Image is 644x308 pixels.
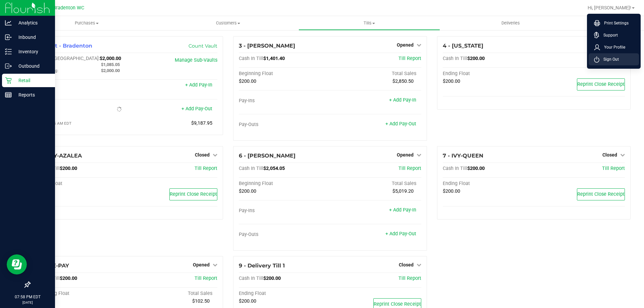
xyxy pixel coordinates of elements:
div: Ending Float [443,71,534,77]
p: Inbound [12,33,52,41]
a: + Add Pay-Out [181,106,212,112]
inline-svg: Inbound [5,34,12,41]
a: Till Report [398,275,421,281]
span: Cash In Till [239,166,263,171]
div: Pay-Ins [35,83,126,89]
a: Till Report [602,166,625,171]
li: Sign Out [589,53,639,65]
p: Reports [12,91,52,99]
span: 9 - Delivery Till 1 [239,262,285,269]
span: Cash In [GEOGRAPHIC_DATA]: [35,56,100,61]
div: Pay-Outs [35,107,126,113]
span: Purchases [16,20,157,26]
a: Purchases [16,16,157,30]
span: $1,085.05 [101,62,120,67]
div: Beginning Float [35,291,126,297]
p: 07:58 PM EDT [3,294,52,300]
span: 3 - [PERSON_NAME] [239,43,295,49]
inline-svg: Inventory [5,48,12,55]
span: 7 - IVY-QUEEN [443,152,483,159]
p: Inventory [12,48,52,56]
div: Pay-Ins [239,208,330,214]
span: $200.00 [467,166,485,171]
div: Pay-Outs [239,122,330,128]
p: Analytics [12,19,52,27]
inline-svg: Outbound [5,63,12,69]
span: Print Settings [600,20,629,26]
p: [DATE] [3,300,52,305]
a: Tills [299,16,440,30]
span: $200.00 [60,166,77,171]
span: 4 - [US_STATE] [443,43,483,49]
span: Deliveries [492,20,529,26]
span: Reprint Close Receipt [374,301,421,307]
span: $200.00 [60,275,77,281]
div: Total Sales [330,71,421,77]
span: Opened [193,262,210,267]
a: + Add Pay-In [389,97,416,103]
span: Sign Out [599,56,619,63]
span: $200.00 [239,298,256,304]
a: + Add Pay-In [389,207,416,213]
div: Total Sales [126,291,218,297]
span: Cash In Till [239,275,263,281]
span: $200.00 [263,275,281,281]
span: $2,054.05 [263,166,285,171]
span: Bradenton WC [53,5,84,11]
a: Count Vault [189,43,217,49]
button: Reprint Close Receipt [577,188,625,200]
span: Tills [299,20,439,26]
span: Reprint Close Receipt [170,191,217,197]
span: 5 - IGGY-AZALEA [35,152,82,159]
button: Reprint Close Receipt [169,188,217,200]
span: Closed [195,152,210,158]
span: $200.00 [239,188,256,194]
a: Till Report [398,56,421,61]
inline-svg: Retail [5,77,12,84]
a: + Add Pay-Out [385,121,416,127]
span: $9,187.95 [191,120,212,126]
span: 6 - [PERSON_NAME] [239,152,296,159]
iframe: Resource center [7,254,27,274]
a: Manage Sub-Vaults [175,57,217,63]
div: Ending Float [35,181,126,187]
span: Hi, [PERSON_NAME]! [588,5,631,10]
a: Customers [157,16,299,30]
span: $1,401.40 [263,56,285,61]
div: Ending Float [239,291,330,297]
inline-svg: Reports [5,91,12,98]
span: Cash In Till [443,56,467,61]
div: Beginning Float [239,71,330,77]
div: Total Sales [330,181,421,187]
span: Closed [399,262,414,267]
span: $200.00 [443,78,460,84]
p: Retail [12,76,52,84]
div: Beginning Float [239,181,330,187]
span: Opened [397,152,414,158]
a: Till Report [195,275,217,281]
div: Ending Float [443,181,534,187]
span: $102.50 [192,298,210,304]
span: Reprint Close Receipt [577,191,625,197]
a: Deliveries [440,16,581,30]
a: Till Report [398,166,421,171]
inline-svg: Analytics [5,19,12,26]
div: Pay-Ins [239,98,330,104]
span: Customers [158,20,298,26]
button: Reprint Close Receipt [577,78,625,90]
span: Your Profile [600,44,625,51]
a: + Add Pay-Out [385,231,416,237]
span: $5,019.20 [392,188,414,194]
span: $2,000.00 [101,68,120,73]
span: Support [599,32,618,39]
span: $2,850.50 [392,78,414,84]
span: 1 - Vault - Bradenton [35,43,92,49]
span: Cash In Till [239,56,263,61]
span: Reprint Close Receipt [577,81,625,87]
span: Closed [602,152,617,158]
